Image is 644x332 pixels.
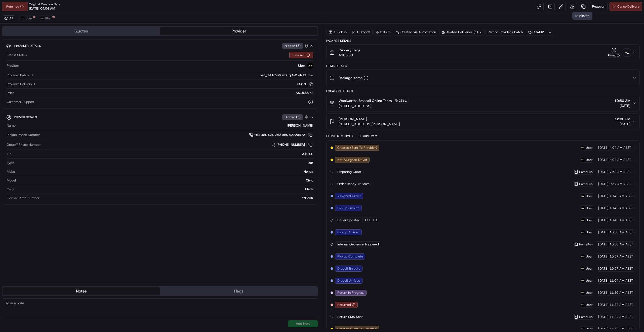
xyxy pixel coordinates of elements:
span: Color [7,187,15,192]
div: 3.9 km [374,29,393,36]
span: Uber [586,158,593,162]
img: uber-new-logo.jpeg [581,146,585,150]
span: [DATE] [598,182,609,186]
div: Related Deliveries (1) [439,29,485,36]
div: 1 Pickup [326,29,349,36]
button: HomeRun [574,315,593,319]
span: Uber [586,194,593,198]
button: Returned [289,52,313,58]
span: Pickup Phone Number [7,133,40,137]
span: Tip [7,152,12,156]
span: [DATE] [598,315,609,319]
span: Uber [586,327,593,331]
button: Provider DetailsHidden (3) [6,42,314,50]
span: 9:37 AM AEST [610,182,631,186]
span: 11:20 AM AEST [610,290,633,295]
a: Created via Automation [394,29,438,36]
span: Cancel Delivery [617,4,640,9]
img: uber-new-logo.jpeg [581,267,585,271]
span: Type [7,161,14,165]
button: CancelDelivery [610,2,642,11]
span: Not Assigned Driver [337,158,367,162]
span: Hidden ( 3 ) [285,44,301,48]
div: Civic [18,178,313,183]
span: Created (Sent To Provider) [337,327,377,331]
span: Provider Delivery ID [7,82,36,86]
span: Provider Batch ID [7,73,33,78]
span: Return SMS Sent [337,315,363,319]
span: Uber [586,279,593,283]
button: Uber [38,15,54,21]
span: 10:42 AM AEST [610,206,633,210]
button: [PHONE_NUMBER] [271,142,313,147]
span: 2561 [399,99,407,103]
span: 11:27 AM AEST [610,303,633,307]
span: 10:43 AM AEST [610,218,633,223]
span: Pickup Arrived [337,230,359,235]
button: [PERSON_NAME][STREET_ADDRESS][PERSON_NAME]12:00 PM[DATE] [327,114,639,130]
span: Make [7,169,15,174]
span: HomeRun [579,170,593,174]
div: Items Details [326,64,640,68]
div: [PERSON_NAME] [18,123,313,128]
span: [DATE] [598,206,609,210]
span: [DATE] [598,327,609,331]
span: [DATE] [598,170,609,174]
button: Add Event [357,133,379,139]
span: 11:32 AM AEST [610,327,633,331]
span: [STREET_ADDRESS] [339,103,409,108]
div: Delivery Activity [326,134,354,138]
span: Preparing Order [337,170,361,174]
span: Uber [586,206,593,210]
button: Provider [160,27,317,35]
span: 10:42 AM AEST [610,194,633,198]
span: Uber [586,254,593,259]
span: Assigned Driver [337,194,361,198]
span: 10:57 AM AEST [610,266,633,271]
button: Grocery BagsA$85.30Pickup+1 [327,45,639,61]
span: HomeRun [579,182,593,186]
span: Price [7,91,14,95]
span: [PHONE_NUMBER] [276,142,305,147]
button: Pickup+1 [606,48,630,58]
span: Uber [586,291,593,295]
button: Pickup [606,48,621,58]
span: [DATE] [598,254,609,259]
button: Hidden (3) [282,43,310,49]
span: Uber [586,146,593,150]
span: 10:57 AM AEST [610,254,633,259]
img: uber-new-logo.jpeg [581,327,585,331]
span: Uber [26,16,32,20]
div: + 1 [623,49,630,56]
div: CDAM2 [526,29,546,36]
span: [DATE] [598,242,609,247]
img: uber-new-logo.jpeg [581,291,585,295]
span: A$85.30 [339,53,360,58]
span: Uber [586,218,593,222]
span: Grocery Bags [339,48,360,53]
span: Driver Updated [337,218,360,223]
img: uber-new-logo.jpeg [581,206,585,210]
a: +61 480 020 263 ext. 42729472 [249,132,313,138]
div: Duplicate [572,12,592,20]
button: A$18.88 [269,91,313,95]
img: uber-new-logo.jpeg [581,218,585,222]
span: Dropoff Arrived [337,278,360,283]
span: Order Ready At Store [337,182,370,186]
span: [DATE] 04:04 AM [29,6,55,11]
span: 10:50 AM [614,98,630,103]
span: [DATE] [598,158,609,162]
span: Uber [298,63,305,68]
span: Provider [7,63,19,68]
img: uber-new-logo.jpeg [581,254,585,259]
img: uber-new-logo.jpeg [581,279,585,283]
span: Returned [337,303,351,307]
span: Uber [586,267,593,271]
button: Returned [2,2,28,11]
button: HomeRun [574,242,593,246]
span: Provider Details [14,44,41,48]
button: Reassign [590,2,608,11]
span: HomeRun [579,315,593,319]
